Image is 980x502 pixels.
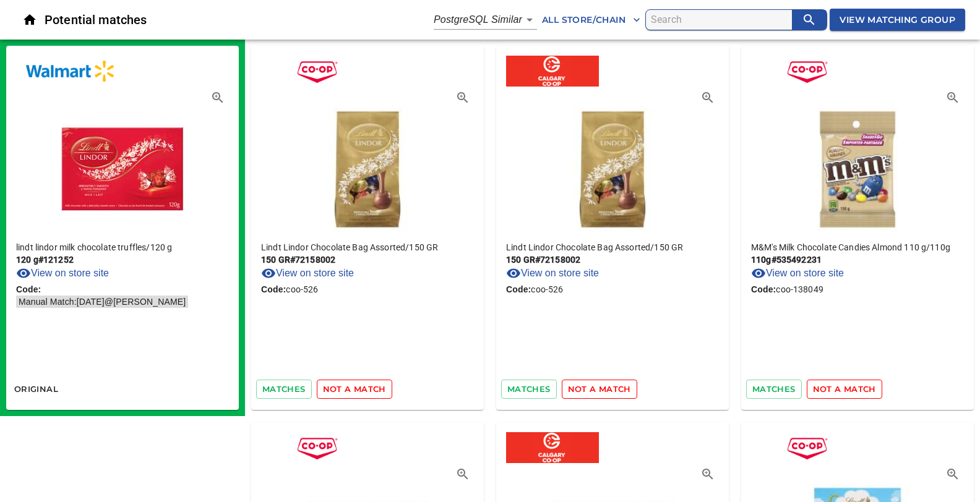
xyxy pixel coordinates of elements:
[752,382,796,396] span: matches
[317,380,392,399] button: not a match
[542,12,640,28] span: All Store/Chain
[16,284,41,294] b: Code:
[262,382,306,396] span: matches
[840,12,955,28] span: View Matching Group
[16,294,188,309] span: Manual Match: [DATE] @ [PERSON_NAME]
[16,253,229,266] p: 120 g # 121252
[807,380,882,399] button: not a match
[507,382,551,396] span: matches
[261,266,354,281] a: View on store site
[261,253,474,266] p: 150 GR # 72158002
[261,56,371,87] img: coop.png
[61,101,184,231] img: lindor milk chocolate truffles
[15,5,45,35] button: Close
[306,101,429,231] img: lindor chocolate bag assorted
[45,10,434,30] h6: Potential matches
[751,253,964,266] p: 110g # 535492231
[506,56,599,87] img: calgary-coop.png
[261,284,286,294] b: Code:
[323,382,386,396] span: not a match
[796,101,919,231] img: milk chocolate candies almond 110 g
[751,284,776,294] b: Code:
[506,241,719,253] p: Lindt Lindor Chocolate Bag Assorted / 150 GR
[568,382,631,396] span: not a match
[261,283,474,296] p: coo-526
[651,10,792,30] input: search
[16,266,109,281] a: View on store site
[434,14,522,25] em: PostgreSQL Similar
[506,266,599,281] a: View on store site
[830,9,965,32] button: View Matching Group
[506,283,719,296] p: coo-526
[751,283,964,296] p: coo-138049
[16,241,229,253] p: lindt lindor milk chocolate truffles / 120 g
[792,10,827,30] button: search
[751,432,861,463] img: coop.png
[11,380,61,399] button: Original
[506,284,531,294] b: Code:
[434,10,537,30] div: PostgreSQL Similar
[751,266,844,281] a: View on store site
[261,241,474,253] p: Lindt Lindor Chocolate Bag Assorted / 150 GR
[506,432,599,463] img: calgary-coop.png
[256,380,312,399] button: matches
[751,56,861,87] img: coop.png
[551,101,674,231] img: lindor chocolate bag assorted
[16,56,126,87] img: walmart.png
[746,380,802,399] button: matches
[14,382,58,396] span: Original
[506,253,719,266] p: 150 GR # 72158002
[813,382,876,396] span: not a match
[501,380,557,399] button: matches
[562,380,637,399] button: not a match
[261,432,371,463] img: coop.png
[751,241,964,253] p: M&M's Milk Chocolate Candies Almond 110 g / 110g
[537,9,645,32] button: All Store/Chain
